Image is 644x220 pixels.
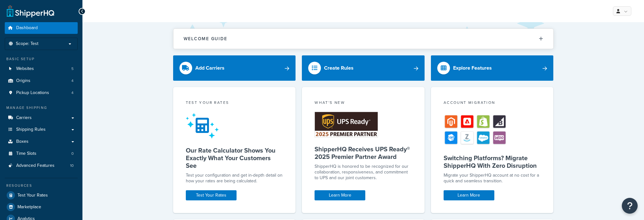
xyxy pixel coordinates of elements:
[315,145,412,160] h5: ShipperHQ Receives UPS Ready® 2025 Premier Partner Award
[5,87,78,99] a: Pickup Locations4
[453,64,492,72] div: Explore Features
[16,163,55,168] span: Advanced Features
[16,78,30,84] span: Origins
[16,25,38,31] span: Dashboard
[16,139,29,144] span: Boxes
[71,90,74,96] span: 4
[5,63,78,75] a: Websites5
[16,66,34,72] span: Websites
[16,127,46,132] span: Shipping Rules
[5,190,78,201] a: Test Your Rates
[444,173,541,184] div: Migrate your ShipperHQ account at no cost for a quick and seamless transition.
[444,100,541,107] div: Account Migration
[431,55,554,81] a: Explore Features
[5,201,78,213] a: Marketplace
[5,124,78,135] a: Shipping Rules
[444,190,494,200] a: Learn More
[173,29,553,49] button: Welcome Guide
[5,75,78,87] a: Origins4
[186,190,237,200] a: Test Your Rates
[315,164,412,181] p: ShipperHQ is honored to be recognized for our collaboration, responsiveness, and commitment to UP...
[5,63,78,75] li: Websites
[5,148,78,160] a: Time Slots0
[5,22,78,34] a: Dashboard
[5,56,78,62] div: Basic Setup
[324,64,354,72] div: Create Rules
[71,66,74,72] span: 5
[186,147,283,169] h5: Our Rate Calculator Shows You Exactly What Your Customers See
[5,148,78,160] li: Time Slots
[16,41,38,47] span: Scope: Test
[5,183,78,188] div: Resources
[186,100,283,107] div: Test your rates
[444,154,541,169] h5: Switching Platforms? Migrate ShipperHQ With Zero Disruption
[71,78,74,84] span: 4
[5,105,78,110] div: Manage Shipping
[195,64,224,72] div: Add Carriers
[17,193,48,198] span: Test Your Rates
[622,198,638,214] button: Open Resource Center
[71,151,74,156] span: 0
[5,87,78,99] li: Pickup Locations
[5,160,78,172] a: Advanced Features10
[315,190,365,200] a: Learn More
[184,36,227,41] h2: Welcome Guide
[70,163,74,168] span: 10
[5,160,78,172] li: Advanced Features
[16,151,36,156] span: Time Slots
[315,100,412,107] div: What's New
[5,136,78,148] a: Boxes
[5,112,78,124] a: Carriers
[173,55,296,81] a: Add Carriers
[16,115,32,121] span: Carriers
[302,55,425,81] a: Create Rules
[5,75,78,87] li: Origins
[17,204,41,210] span: Marketplace
[186,173,283,184] div: Test your configuration and get in-depth detail on how your rates are being calculated.
[16,90,49,96] span: Pickup Locations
